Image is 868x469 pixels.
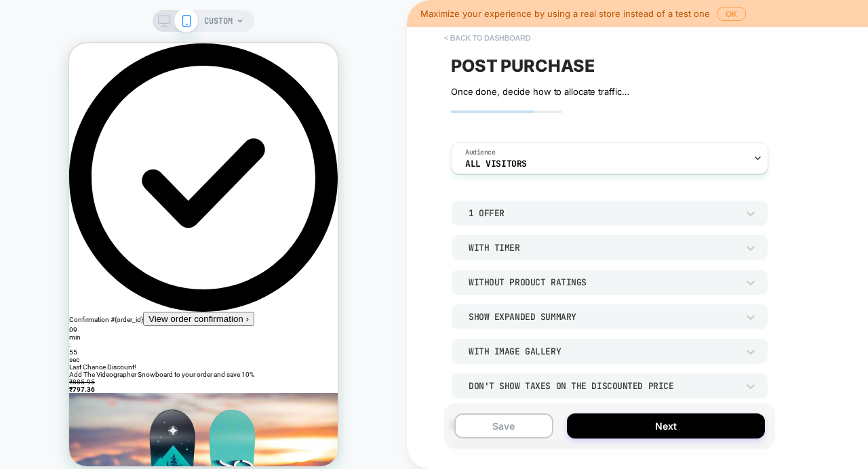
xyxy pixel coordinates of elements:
[204,10,233,32] span: CUSTOM
[469,207,737,219] div: 1 Offer
[469,311,737,323] div: Show Expanded Summary
[469,380,737,392] div: Don't show taxes on the discounted price
[717,7,746,21] button: OK
[74,268,185,283] button: View order confirmation ›
[469,242,737,253] div: With Timer
[79,270,180,281] span: View order confirmation ›
[469,277,737,288] div: Without Product Ratings
[469,346,737,357] div: With Image Gallery
[454,413,553,439] button: Save
[465,159,527,169] span: All Visitors
[465,148,496,157] span: Audience
[437,27,537,49] button: < back to dashboard
[567,413,765,439] button: Next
